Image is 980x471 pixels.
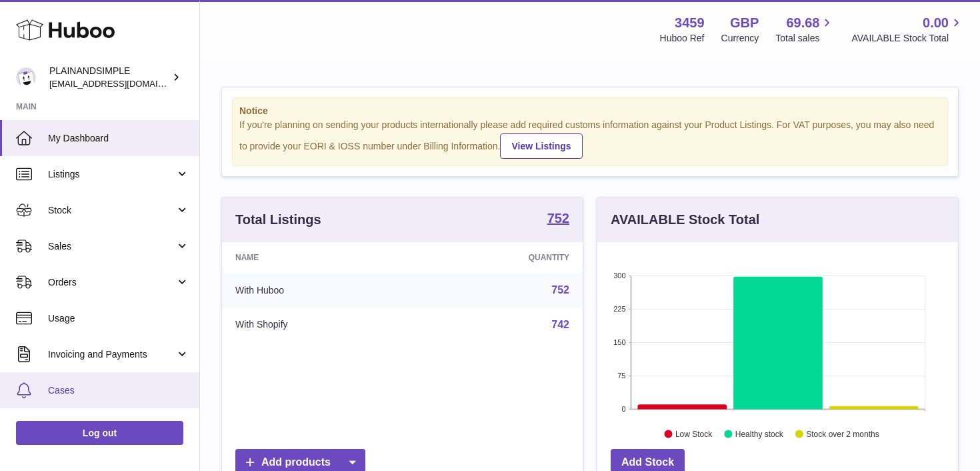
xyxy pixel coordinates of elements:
[735,429,784,438] text: Healthy stock
[49,78,196,89] span: [EMAIL_ADDRESS][DOMAIN_NAME]
[621,405,625,413] text: 0
[48,312,189,325] span: Usage
[48,384,189,397] span: Cases
[786,14,819,32] span: 69.68
[500,133,582,159] a: View Listings
[613,272,625,280] text: 300
[48,204,175,217] span: Stock
[613,305,625,313] text: 225
[235,211,321,229] h3: Total Listings
[417,242,583,273] th: Quantity
[547,211,569,227] a: 752
[675,14,705,32] strong: 3459
[730,14,759,32] strong: GBP
[239,119,941,159] div: If you're planning on sending your products internationally please add required customs informati...
[48,132,189,145] span: My Dashboard
[48,168,175,181] span: Listings
[617,372,625,380] text: 75
[775,14,835,45] a: 69.68 Total sales
[923,14,949,32] span: 0.00
[675,429,713,438] text: Low Stock
[611,211,759,229] h3: AVAILABLE Stock Total
[16,67,36,87] img: duco@plainandsimple.com
[48,348,175,361] span: Invoicing and Payments
[49,65,169,90] div: PLAINANDSIMPLE
[806,429,879,438] text: Stock over 2 months
[48,276,175,289] span: Orders
[239,105,941,117] strong: Notice
[222,242,417,273] th: Name
[16,421,183,445] a: Log out
[48,240,175,253] span: Sales
[222,273,417,308] td: With Huboo
[613,338,625,346] text: 150
[222,308,417,342] td: With Shopify
[851,14,964,45] a: 0.00 AVAILABLE Stock Total
[551,319,569,330] a: 742
[721,32,759,45] div: Currency
[547,211,569,225] strong: 752
[551,284,569,296] a: 752
[775,32,835,45] span: Total sales
[851,32,964,45] span: AVAILABLE Stock Total
[660,32,705,45] div: Huboo Ref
